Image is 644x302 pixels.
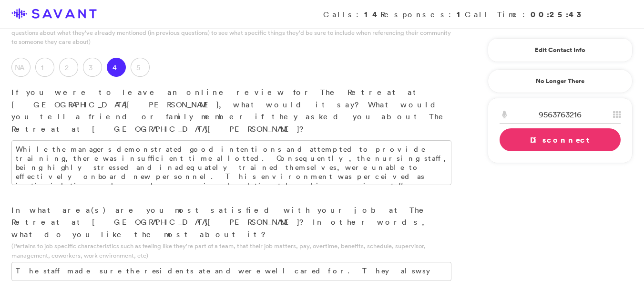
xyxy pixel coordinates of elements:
[531,9,585,20] strong: 00:25:43
[35,58,54,77] label: 1
[457,9,465,20] strong: 1
[500,128,621,151] a: Disconnect
[488,69,633,93] a: No Longer There
[131,58,150,77] label: 5
[107,58,126,77] label: 4
[364,9,380,20] strong: 14
[11,241,451,260] p: (Pertains to job specific characteristics such as feeling like they're part of a team, that their...
[11,58,31,77] label: NA
[59,58,78,77] label: 2
[11,19,451,47] p: (Collect a comment that reads like an online review. Leave out sentence starters like "I would sa...
[11,204,451,241] p: In what area(s) are you most satisfied with your job at The Retreat at [GEOGRAPHIC_DATA][PERSON_N...
[83,58,102,77] label: 3
[11,86,451,135] p: If you were to leave an online review for The Retreat at [GEOGRAPHIC_DATA][PERSON_NAME], what wou...
[500,42,621,58] a: Edit Contact Info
